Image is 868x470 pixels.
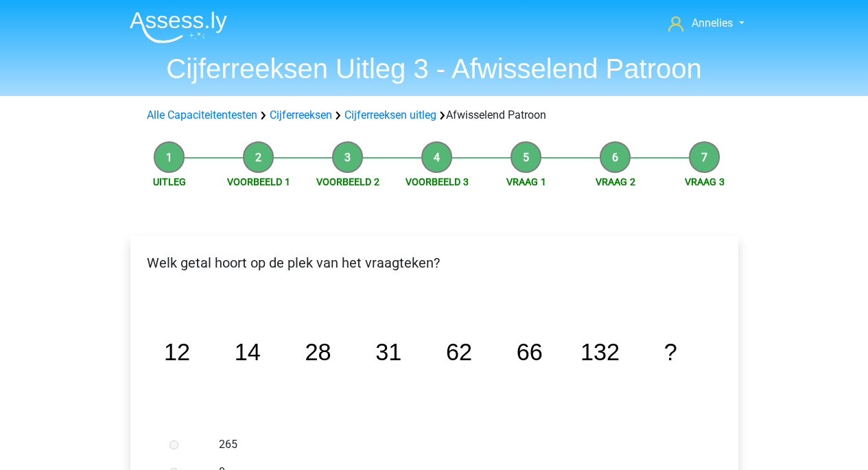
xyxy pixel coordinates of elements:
tspan: 14 [234,339,260,365]
tspan: 62 [445,339,471,365]
tspan: 12 [163,339,189,365]
a: Voorbeeld 3 [406,176,469,187]
tspan: 66 [516,339,542,365]
a: Voorbeeld 1 [227,176,290,187]
div: Afwisselend Patroon [141,107,727,124]
tspan: ? [664,339,677,365]
a: Cijferreeksen uitleg [344,108,436,121]
a: Vraag 2 [596,176,635,187]
label: 265 [219,436,694,453]
a: Vraag 3 [685,176,725,187]
tspan: 31 [375,339,401,365]
a: Uitleg [153,176,186,187]
tspan: 28 [305,339,331,365]
h1: Cijferreeksen Uitleg 3 - Afwisselend Patroon [119,52,750,85]
a: Vraag 1 [506,176,546,187]
span: Annelies [692,16,733,30]
a: Voorbeeld 2 [316,176,379,187]
a: Alle Capaciteitentesten [147,108,257,121]
a: Cijferreeksen [270,108,332,121]
img: Assessly [130,11,227,43]
a: Annelies [663,15,749,32]
tspan: 132 [580,339,619,365]
p: Welk getal hoort op de plek van het vraagteken? [141,252,727,273]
